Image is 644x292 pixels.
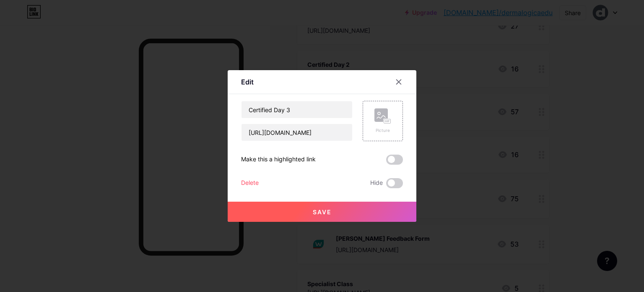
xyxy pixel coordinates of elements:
span: Save [313,208,332,216]
span: Hide [370,178,383,188]
div: Edit [241,77,254,87]
input: Title [241,101,352,118]
div: Make this a highlighted link [241,155,316,165]
div: Picture [374,127,391,134]
button: Save [228,202,416,222]
input: URL [241,124,352,141]
div: Delete [241,178,259,188]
